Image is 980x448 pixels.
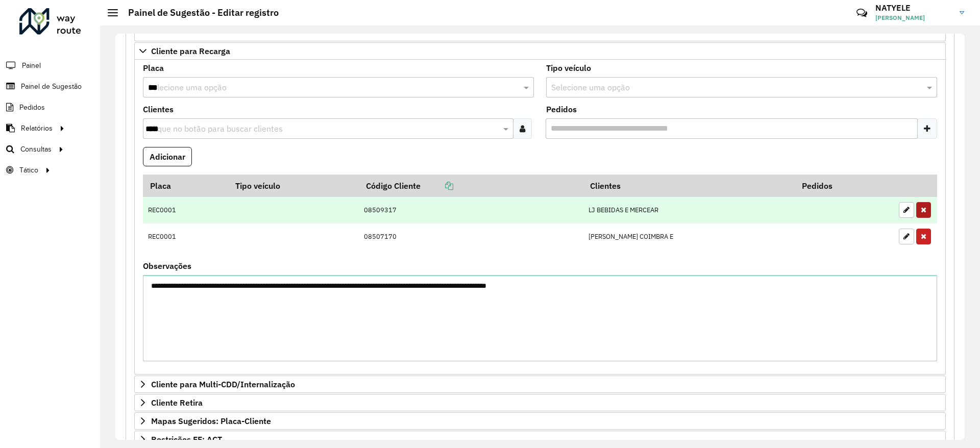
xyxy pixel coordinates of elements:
[134,42,946,60] a: Cliente para Recarga
[359,223,583,250] td: 08507170
[583,223,795,250] td: [PERSON_NAME] COIMBRA E
[134,394,946,411] a: Cliente Retira
[19,165,38,176] span: Tático
[143,175,228,196] th: Placa
[143,223,228,250] td: REC0001
[134,431,946,448] a: Restrições FF: ACT
[22,60,41,71] span: Painel
[134,60,946,375] div: Cliente para Recarga
[21,123,53,134] span: Relatórios
[134,412,946,430] a: Mapas Sugeridos: Placa-Cliente
[546,62,591,74] label: Tipo veículo
[143,260,191,272] label: Observações
[359,197,583,223] td: 08509317
[21,81,82,92] span: Painel de Sugestão
[134,376,946,393] a: Cliente para Multi-CDD/Internalização
[546,103,577,115] label: Pedidos
[421,181,453,191] a: Copiar
[143,103,174,115] label: Clientes
[583,197,795,223] td: LJ BEBIDAS E MERCEAR
[143,197,228,223] td: REC0001
[851,2,873,24] a: Contato Rápido
[228,175,359,196] th: Tipo veículo
[19,102,45,113] span: Pedidos
[151,435,222,443] span: Restrições FF: ACT
[143,147,192,166] button: Adicionar
[118,7,279,18] h2: Painel de Sugestão - Editar registro
[875,13,952,22] span: [PERSON_NAME]
[875,3,952,13] h3: NATYELE
[151,380,295,388] span: Cliente para Multi-CDD/Internalização
[583,175,795,196] th: Clientes
[359,175,583,196] th: Código Cliente
[151,47,230,55] span: Cliente para Recarga
[151,399,203,407] span: Cliente Retira
[151,417,271,425] span: Mapas Sugeridos: Placa-Cliente
[20,144,52,155] span: Consultas
[143,62,164,74] label: Placa
[795,175,894,196] th: Pedidos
